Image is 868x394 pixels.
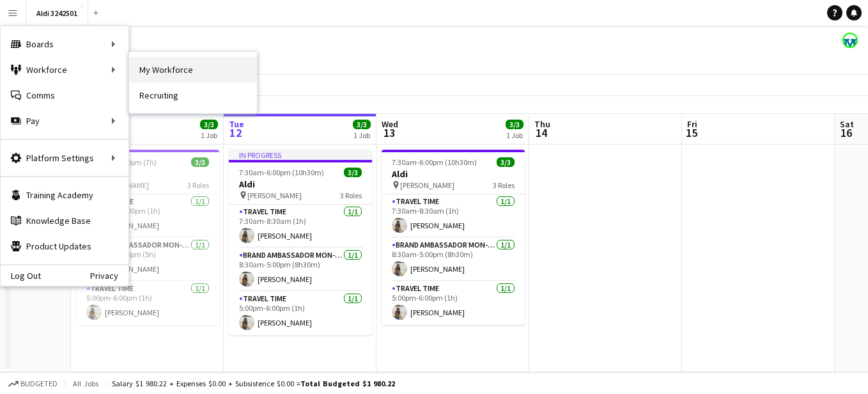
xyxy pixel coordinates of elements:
app-card-role: Travel Time1/17:30am-8:30am (1h)[PERSON_NAME] [229,205,372,248]
div: Salary $1 980.22 + Expenses $0.00 + Subsistence $0.00 = [112,379,395,388]
div: 1 Job [353,130,370,140]
div: Workforce [1,57,128,83]
span: Budgeted [20,379,58,388]
button: Budgeted [6,377,59,391]
a: Recruiting [129,83,257,108]
span: 14 [532,125,550,140]
app-job-card: 11:00am-6:00pm (7h)3/3Aldi [PERSON_NAME]3 RolesTravel Time1/111:00am-12:00pm (1h)[PERSON_NAME]Bra... [76,150,219,325]
app-card-role: Brand Ambassador Mon-Fri1/112:00pm-5:00pm (5h)[PERSON_NAME] [76,238,219,281]
div: In progress [229,150,372,160]
a: Knowledge Base [1,208,128,233]
span: Thu [534,118,550,130]
h3: Aldi [229,178,372,190]
app-user-avatar: Kristin Kenneally [842,33,858,48]
h3: Aldi [382,168,525,180]
span: Wed [382,118,398,130]
app-card-role: Brand Ambassador Mon-Fri1/18:30am-5:00pm (8h30m)[PERSON_NAME] [229,248,372,292]
button: Aldi 3242501 [26,1,88,26]
span: 3/3 [497,157,515,167]
span: Tue [229,118,244,130]
div: 1 Job [201,130,217,140]
span: 7:30am-6:00pm (10h30m) [392,157,477,167]
div: Platform Settings [1,145,128,171]
app-card-role: Travel Time1/15:00pm-6:00pm (1h)[PERSON_NAME] [382,281,525,325]
h3: Aldi [76,168,219,180]
span: 3/3 [191,157,209,167]
app-card-role: Travel Time1/15:00pm-6:00pm (1h)[PERSON_NAME] [76,281,219,325]
app-job-card: In progress7:30am-6:00pm (10h30m)3/3Aldi [PERSON_NAME]3 RolesTravel Time1/17:30am-8:30am (1h)[PER... [229,150,372,335]
a: Training Academy [1,182,128,208]
span: 3/3 [353,120,371,129]
span: 3/3 [344,168,362,177]
span: Sat [840,118,854,130]
span: 16 [838,125,854,140]
span: All jobs [70,379,101,388]
span: 7:30am-6:00pm (10h30m) [239,168,324,177]
a: My Workforce [129,57,257,83]
span: 13 [380,125,398,140]
span: 3/3 [506,120,523,129]
span: [PERSON_NAME] [247,191,302,200]
app-card-role: Travel Time1/17:30am-8:30am (1h)[PERSON_NAME] [382,194,525,238]
app-card-role: Travel Time1/15:00pm-6:00pm (1h)[PERSON_NAME] [229,292,372,335]
span: Total Budgeted $1 980.22 [300,379,395,388]
app-card-role: Brand Ambassador Mon-Fri1/18:30am-5:00pm (8h30m)[PERSON_NAME] [382,238,525,281]
span: Fri [687,118,697,130]
span: 3 Roles [340,191,362,200]
span: 15 [685,125,697,140]
a: Comms [1,83,128,108]
span: [PERSON_NAME] [400,180,454,190]
app-job-card: 7:30am-6:00pm (10h30m)3/3Aldi [PERSON_NAME]3 RolesTravel Time1/17:30am-8:30am (1h)[PERSON_NAME]Br... [382,150,525,325]
span: 3/3 [200,120,218,129]
a: Privacy [90,271,128,281]
div: Boards [1,31,128,57]
a: Log Out [1,271,41,281]
div: Pay [1,108,128,134]
a: Product Updates [1,233,128,259]
span: 3 Roles [187,180,209,190]
span: 12 [227,125,244,140]
span: 3 Roles [493,180,515,190]
div: 1 Job [506,130,523,140]
app-card-role: Travel Time1/111:00am-12:00pm (1h)[PERSON_NAME] [76,194,219,238]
